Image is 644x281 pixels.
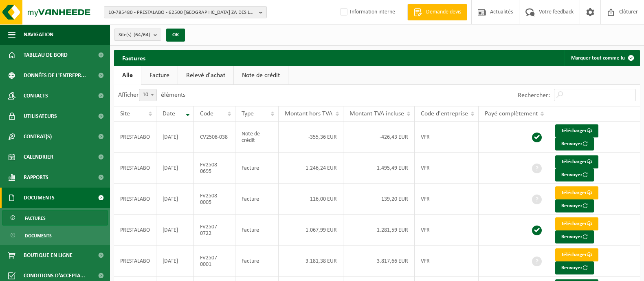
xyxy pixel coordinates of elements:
[108,7,256,19] span: 10-785480 - PRESTALABO - 62500 [GEOGRAPHIC_DATA] ZA DES LONGS JARDINS 276
[104,6,267,18] button: 10-785480 - PRESTALABO - 62500 [GEOGRAPHIC_DATA] ZA DES LONGS JARDINS 276
[279,184,343,215] td: 116,00 EUR
[24,167,48,188] span: Rapports
[24,65,86,86] span: Données de l'entrepr...
[349,111,404,117] span: Montant TVA incluse
[555,230,594,243] button: Renvoyer
[2,210,108,226] a: Factures
[114,50,154,66] h2: Factures
[565,50,639,66] button: Marquer tout comme lu
[235,184,279,215] td: Facture
[156,153,194,184] td: [DATE]
[114,184,156,215] td: PRESTALABO
[343,153,415,184] td: 1.495,49 EUR
[555,248,598,261] a: Télécharger
[200,111,213,117] span: Code
[178,66,233,85] a: Relevé d'achat
[279,153,343,184] td: 1.246,24 EUR
[25,228,52,243] span: Documents
[163,111,175,117] span: Date
[194,184,235,215] td: FV2508-0005
[24,86,48,106] span: Contacts
[279,122,343,153] td: -355,36 EUR
[343,246,415,277] td: 3.817,66 EUR
[134,32,150,38] count: (64/64)
[555,155,598,168] a: Télécharger
[139,89,157,101] span: 10
[114,215,156,246] td: PRESTALABO
[285,111,332,117] span: Montant hors TVA
[343,215,415,246] td: 1.281,59 EUR
[24,106,57,126] span: Utilisateurs
[279,215,343,246] td: 1.067,99 EUR
[194,153,235,184] td: FV2508-0695
[119,29,150,41] span: Site(s)
[194,246,235,277] td: FV2507-0001
[421,111,468,117] span: Code d'entreprise
[114,122,156,153] td: PRESTALABO
[114,29,161,41] button: Site(s)(64/64)
[114,246,156,277] td: PRESTALABO
[156,184,194,215] td: [DATE]
[120,111,130,117] span: Site
[555,186,598,199] a: Télécharger
[139,89,156,101] span: 10
[114,66,141,85] a: Alle
[235,122,279,153] td: Note de crédit
[24,45,68,65] span: Tableau de bord
[24,245,73,266] span: Boutique en ligne
[2,228,108,243] a: Documents
[338,6,395,18] label: Information interne
[141,66,178,85] a: Facture
[242,111,254,117] span: Type
[415,153,479,184] td: VFR
[415,184,479,215] td: VFR
[555,261,594,274] button: Renvoyer
[235,153,279,184] td: Facture
[518,92,550,99] label: Rechercher:
[234,66,288,85] a: Note de crédit
[156,246,194,277] td: [DATE]
[166,29,185,42] button: OK
[194,215,235,246] td: FV2507-0722
[279,246,343,277] td: 3.181,38 EUR
[24,188,55,208] span: Documents
[156,122,194,153] td: [DATE]
[424,8,463,16] span: Demande devis
[415,215,479,246] td: VFR
[235,246,279,277] td: Facture
[194,122,235,153] td: CV2508-038
[415,122,479,153] td: VFR
[555,199,594,212] button: Renvoyer
[343,122,415,153] td: -426,43 EUR
[25,210,46,226] span: Factures
[118,92,185,98] label: Afficher éléments
[415,246,479,277] td: VFR
[343,184,415,215] td: 139,20 EUR
[24,24,53,45] span: Navigation
[555,124,598,137] a: Télécharger
[235,215,279,246] td: Facture
[555,217,598,230] a: Télécharger
[156,215,194,246] td: [DATE]
[555,168,594,181] button: Renvoyer
[24,147,53,167] span: Calendrier
[114,153,156,184] td: PRESTALABO
[407,4,467,20] a: Demande devis
[555,137,594,150] button: Renvoyer
[485,111,538,117] span: Payé complètement
[24,126,52,147] span: Contrat(s)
